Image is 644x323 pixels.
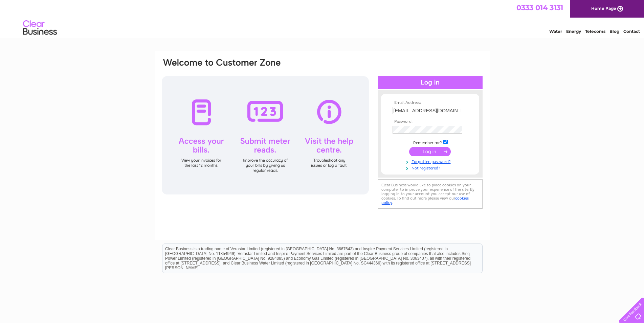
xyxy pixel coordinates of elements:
[391,119,469,124] th: Password:
[393,164,469,171] a: Not registered?
[23,18,57,38] img: logo.png
[566,29,581,34] a: Energy
[162,4,482,33] div: Clear Business is a trading name of Verastar Limited (registered in [GEOGRAPHIC_DATA] No. 3667643...
[585,29,605,34] a: Telecoms
[378,179,483,209] div: Clear Business would like to place cookies on your computer to improve your experience of the sit...
[516,3,563,12] a: 0333 014 3131
[623,29,640,34] a: Contact
[391,139,469,145] td: Remember me?
[393,158,469,164] a: Forgotten password?
[391,100,469,105] th: Email Address:
[609,29,619,34] a: Blog
[549,29,562,34] a: Water
[381,196,469,205] a: cookies policy
[409,147,451,156] input: Submit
